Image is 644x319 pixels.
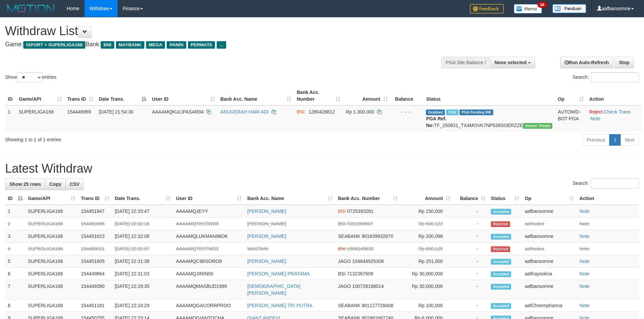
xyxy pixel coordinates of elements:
[347,271,373,276] span: Copy 7132367609 to clipboard
[338,303,360,308] span: SEABANK
[220,109,269,115] a: ANUGERAH HARI ADI
[579,246,590,251] a: Note
[25,255,78,268] td: SUPERLIGA168
[491,284,511,290] span: Accepted
[338,284,351,289] span: JAGO
[587,86,642,105] th: Action
[78,205,112,218] td: 154451947
[453,192,488,205] th: Balance: activate to sort column ascending
[5,72,56,82] label: Show entries
[400,280,453,299] td: Rp 30,000,000
[453,280,488,299] td: -
[423,86,555,105] th: Status
[555,86,587,105] th: Op: activate to sort column ascending
[343,86,390,105] th: Amount: activate to sort column ascending
[5,192,25,205] th: ID: activate to sort column descending
[442,57,490,68] div: PGA Site Balance /
[390,86,424,105] th: Balance
[362,303,393,308] span: Copy 901127728408 to clipboard
[5,230,25,243] td: 3
[522,192,577,205] th: Op: activate to sort column ascending
[16,86,64,105] th: Game/API: activate to sort column ascending
[167,41,186,49] span: PANIN
[453,230,488,243] td: -
[453,205,488,218] td: -
[297,109,305,115] span: BNI
[25,192,78,205] th: Game/API: activate to sort column ascending
[152,109,204,115] span: AAAAMQKULIPASAR04
[217,41,226,49] span: ...
[573,72,639,82] label: Search:
[112,255,173,268] td: [DATE] 22:31:38
[247,284,300,296] a: [DEMOGRAPHIC_DATA][PERSON_NAME]
[70,181,79,187] span: CSV
[335,192,400,205] th: Bank Acc. Number: activate to sort column ascending
[352,259,384,264] span: Copy 104844925308 to clipboard
[78,268,112,280] td: 154449864
[400,218,453,230] td: Rp 500,122
[25,243,78,255] td: SUPERLIGA168
[522,205,577,218] td: aafbansomne
[294,86,343,105] th: Bank Acc. Number: activate to sort column ascending
[173,205,244,218] td: AAAAMQJEYY
[615,57,634,68] a: Stop
[112,192,173,205] th: Date Trans.: activate to sort column ascending
[65,86,96,105] th: Trans ID: activate to sort column ascending
[609,134,621,146] a: 1
[78,243,112,255] td: 154450011
[426,116,446,128] b: PGA Ref. No:
[495,60,527,65] span: None selected
[112,243,173,255] td: [DATE] 22:32:07
[491,234,511,240] span: Accepted
[579,259,590,264] a: Note
[522,243,577,255] td: aafmaleo
[400,268,453,280] td: Rp 30,000,000
[25,218,78,230] td: SUPERLIGA168
[247,246,268,251] a: WASTANI
[5,3,56,14] img: MOTION_logo.png
[5,299,25,312] td: 8
[112,280,173,299] td: [DATE] 22:29:35
[78,230,112,243] td: 154451623
[309,109,335,115] span: Copy 1280428812 to clipboard
[491,221,510,227] span: Rejected
[400,205,453,218] td: Rp 150,000
[173,192,244,205] th: User ID: activate to sort column ascending
[112,268,173,280] td: [DATE] 22:31:03
[5,41,423,48] h4: Game: Bank:
[173,280,244,299] td: AAAAMQMASBUD1999
[218,86,294,105] th: Bank Acc. Name: activate to sort column ascending
[538,2,547,8] span: 34
[247,303,312,308] a: [PERSON_NAME] TRI PUTRA
[5,218,25,230] td: 2
[522,299,577,312] td: aafChoemphanna
[173,243,244,255] td: AAAAMQTESTWD2
[591,116,601,121] a: Note
[522,268,577,280] td: aafKaysokna
[491,271,511,277] span: Accepted
[589,109,603,115] a: Reject
[78,255,112,268] td: 154451605
[579,208,590,214] a: Note
[247,234,286,239] a: [PERSON_NAME]
[400,243,453,255] td: Rp 500,125
[573,178,639,189] label: Search:
[25,280,78,299] td: SUPERLIGA168
[338,271,346,276] span: BSI
[78,280,112,299] td: 154449390
[23,41,85,49] span: ISPORT > SUPERLIGA168
[346,109,374,115] span: Rp 1.300.000
[352,284,384,289] span: Copy 100728188014 to clipboard
[188,41,215,49] span: PERMATA
[338,208,346,214] span: BNI
[173,268,244,280] td: AAAAMQJIRIN00
[347,246,374,251] span: Copy 1508149630 to clipboard
[522,218,577,230] td: aafmaleo
[491,209,511,215] span: Accepted
[25,268,78,280] td: SUPERLIGA168
[17,72,42,82] select: Showentries
[453,243,488,255] td: -
[5,243,25,255] td: 4
[112,218,173,230] td: [DATE] 22:32:18
[5,280,25,299] td: 7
